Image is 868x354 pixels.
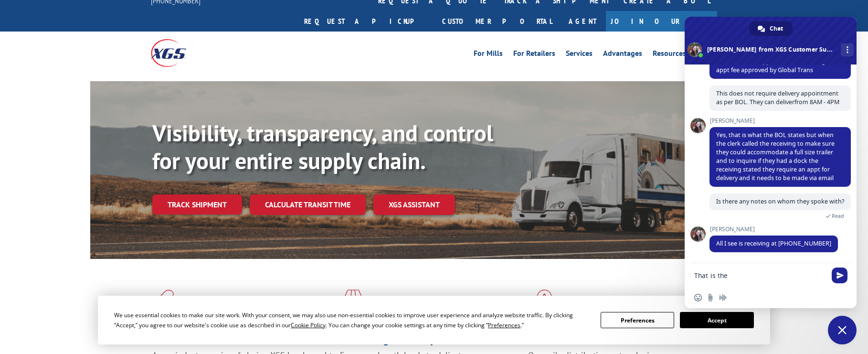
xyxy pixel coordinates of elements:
a: Track shipment [152,194,242,215]
a: Services [566,50,593,60]
span: [PERSON_NAME] [709,118,851,124]
button: Preferences [601,312,674,328]
span: Send a file [707,294,714,301]
textarea: Compose your message... [694,271,826,280]
span: Chat [770,21,783,36]
a: Calculate transit time [250,194,366,215]
div: Cookie Consent Prompt [98,296,770,344]
span: Is there any notes on whom they spoke with? [716,197,844,205]
span: All I see is receiving at [PHONE_NUMBER] [716,239,831,247]
span: Audio message [719,294,727,301]
a: Request a pickup [297,11,435,32]
a: Resources [653,50,686,60]
a: Agent [559,11,606,32]
a: Advantages [603,50,642,60]
div: Close chat [828,316,857,344]
span: Insert an emoji [694,294,702,301]
img: xgs-icon-total-supply-chain-intelligence-red [152,290,182,314]
span: Yes, that is what the BOL states but when the clerk called the receiving to make sure they could ... [716,131,835,182]
span: Preferences [488,321,520,329]
span: Cookie Policy [291,321,326,329]
img: xgs-icon-focused-on-flooring-red [340,290,362,314]
div: We use essential cookies to make our site work. With your consent, we may also use non-essential ... [114,310,589,330]
span: [PERSON_NAME] [709,226,838,233]
a: Customer Portal [435,11,559,32]
a: Join Our Team [606,11,717,32]
a: For Retailers [513,50,555,60]
img: xgs-icon-flagship-distribution-model-red [528,290,561,314]
span: Read [832,213,844,219]
div: More channels [841,43,854,56]
b: Visibility, transparency, and control for your entire supply chain. [152,118,493,175]
span: This does not require delivery appointment as per BOL. They can deliverfrom 8AM - 4PM [716,89,839,106]
div: Chat [749,21,793,36]
a: XGS ASSISTANT [373,194,455,215]
span: Send [832,268,847,283]
a: For Mills [474,50,503,60]
button: Accept [680,312,753,328]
